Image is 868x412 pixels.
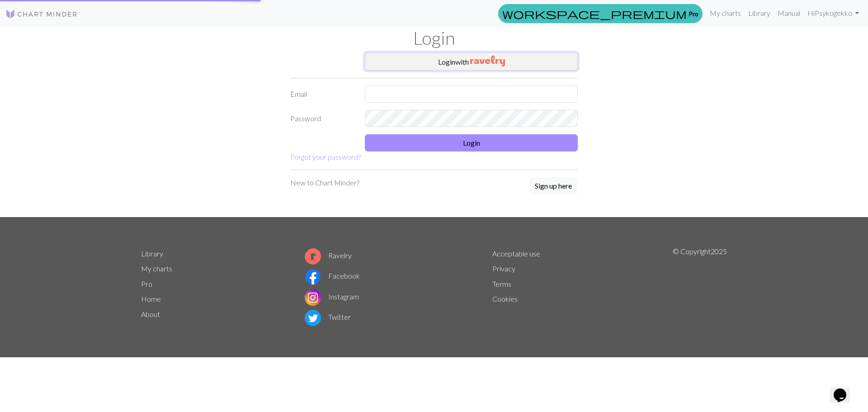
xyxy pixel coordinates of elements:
a: Cookies [492,294,518,303]
a: Home [141,294,161,303]
img: Ravelry logo [305,248,321,265]
button: Loginwith [365,52,578,71]
a: Acceptable use [492,249,540,258]
a: My charts [706,4,745,22]
span: workspace_premium [502,7,687,20]
a: Twitter [305,313,351,321]
a: About [141,310,160,318]
label: Password [285,110,359,127]
p: New to Chart Minder? [290,177,359,188]
a: Library [141,249,163,258]
a: Facebook [305,271,360,280]
img: Instagram logo [305,289,321,306]
a: Forgot your password? [290,152,361,161]
iframe: chat widget [830,376,859,403]
img: Twitter logo [305,310,321,326]
a: Ravelry [305,251,352,260]
a: Library [745,4,774,22]
a: My charts [141,264,172,273]
a: Terms [492,279,511,288]
h1: Login [136,27,732,49]
a: HiPsykogekko [804,4,863,22]
a: Manual [774,4,804,22]
a: Pro [498,4,703,23]
a: Instagram [305,292,359,301]
p: © Copyright 2025 [673,246,727,328]
a: Sign up here [529,177,578,195]
label: Email [285,85,359,103]
button: Sign up here [529,177,578,194]
button: Login [365,134,578,152]
a: Privacy [492,264,515,273]
img: Facebook logo [305,269,321,285]
img: Ravelry [470,56,505,66]
a: Pro [141,279,152,288]
img: Logo [5,9,78,19]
